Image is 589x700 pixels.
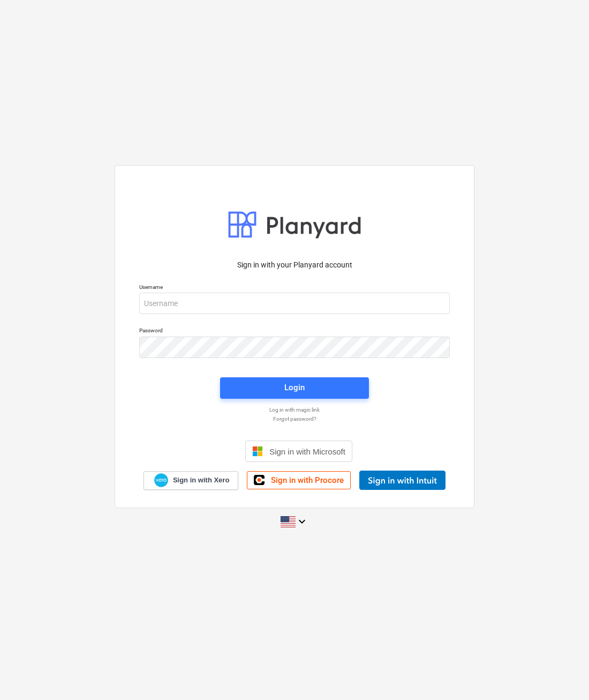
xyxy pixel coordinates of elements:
[173,475,229,485] span: Sign in with Xero
[139,284,450,293] p: Username
[139,259,450,271] p: Sign in with your Planyard account
[247,471,351,489] a: Sign in with Procore
[139,293,450,314] input: Username
[284,381,305,394] div: Login
[154,473,168,488] img: Xero logo
[220,377,369,399] button: Login
[144,471,239,490] a: Sign in with Xero
[134,406,455,413] a: Log in with magic link
[271,475,344,485] span: Sign in with Procore
[269,447,345,456] span: Sign in with Microsoft
[139,327,450,336] p: Password
[296,515,308,528] i: keyboard_arrow_down
[252,446,263,457] img: Microsoft logo
[134,415,455,422] a: Forgot password?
